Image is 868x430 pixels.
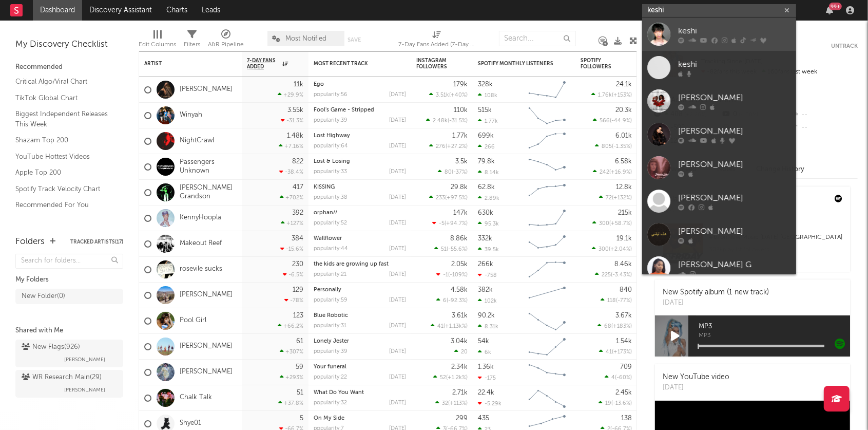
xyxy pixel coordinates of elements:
div: ( ) [429,194,468,201]
div: +702 % [280,194,303,201]
div: Recommended [15,61,123,73]
div: 630k [478,210,493,216]
span: -1 [443,272,448,278]
span: +97.5 % [447,195,466,201]
div: 147k [453,210,468,216]
div: +293 % [280,374,303,381]
div: +29.9 % [278,91,303,98]
a: [PERSON_NAME] G [642,251,796,285]
div: ( ) [426,117,468,124]
svg: Chart title [524,257,570,283]
span: 6 [443,298,447,304]
div: 230 [292,261,303,268]
div: 266k [478,261,493,268]
div: 61 [296,338,303,345]
div: Most Recent Track [314,61,391,67]
div: 1.54k [616,338,632,345]
svg: Chart title [524,334,570,360]
a: [PERSON_NAME] [642,118,796,151]
div: [PERSON_NAME] G [678,258,791,271]
div: KISSING [314,184,406,190]
div: [DATE] [663,383,729,393]
div: 699k [478,133,494,139]
div: popularity: 64 [314,143,348,149]
div: popularity: 52 [314,220,347,226]
div: [PERSON_NAME] [678,91,791,104]
div: 709 [620,364,632,370]
div: New YouTube video [663,372,729,383]
svg: Chart title [524,283,570,308]
div: [DATE] [663,298,769,308]
a: [PERSON_NAME] [180,85,233,94]
div: [DATE] [389,246,406,252]
span: +27.2 % [447,144,466,149]
a: Passengers Unknown [180,158,237,176]
div: 179k [453,81,468,88]
div: Edit Columns [139,39,176,51]
a: Personally [314,287,341,293]
svg: Chart title [524,103,570,128]
div: 24.1k [616,81,632,88]
div: 90.2k [478,312,495,319]
div: 382k [478,287,493,293]
div: 99 + [829,3,842,10]
div: New Folder ( 0 ) [22,290,65,303]
div: popularity: 44 [314,246,348,252]
div: +66.2 % [278,323,303,329]
a: Shye01 [180,419,201,428]
div: -175 [478,375,496,381]
div: 19.1k [616,235,632,242]
a: Recommended For You [15,199,113,211]
div: 123 [293,312,303,319]
span: [PERSON_NAME] [64,384,105,396]
div: 51 [297,389,303,396]
span: 242 [600,170,609,175]
div: 2.45k [615,389,632,396]
div: 6.58k [615,158,632,165]
button: 99+ [826,6,833,14]
a: On My Side [314,416,344,421]
a: Spotify Track Velocity Chart [15,183,113,195]
div: Lost Highway [314,133,406,139]
div: Fool's Game - Stripped [314,107,406,113]
div: My Discovery Checklist [15,39,123,51]
div: 8.86k [450,235,468,242]
div: [PERSON_NAME] [678,225,791,237]
svg: Chart title [524,308,570,334]
span: +94.7 % [446,221,466,227]
div: 2.71k [452,389,468,396]
div: Spotify Followers [581,58,616,70]
div: What Do You Want [314,390,406,396]
span: -60 % [616,375,630,381]
input: Search for folders... [15,254,123,269]
div: [DATE] [389,195,406,200]
div: 59 [296,364,303,370]
span: 4 [611,375,615,381]
div: popularity: 21 [314,272,346,277]
span: 3.51k [436,92,449,98]
div: 515k [478,107,492,114]
a: Critical Algo/Viral Chart [15,76,113,87]
div: popularity: 33 [314,169,347,175]
div: 54k [478,338,489,345]
a: Fool's Game - Stripped [314,107,374,113]
div: ( ) [601,297,632,304]
a: Lonely Jester [314,339,349,344]
span: 7-Day Fans Added [247,58,280,70]
div: ( ) [429,143,468,149]
a: YouTube Hottest Videos [15,151,113,162]
div: +37.8 % [278,400,303,406]
a: Makeout Reef [180,239,222,248]
div: 384 [292,235,303,242]
div: 108k [478,92,497,99]
div: 11k [294,81,303,88]
span: 300 [599,221,609,227]
div: keshi [678,25,791,37]
div: keshi [678,58,791,70]
a: WR Research Main(29)[PERSON_NAME] [15,370,123,398]
span: +183 % [613,324,630,329]
span: +2.04 % [610,247,630,252]
a: TikTok Global Chart [15,92,113,104]
a: rosevile sucks [180,265,222,274]
span: +16.9 % [611,170,630,175]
